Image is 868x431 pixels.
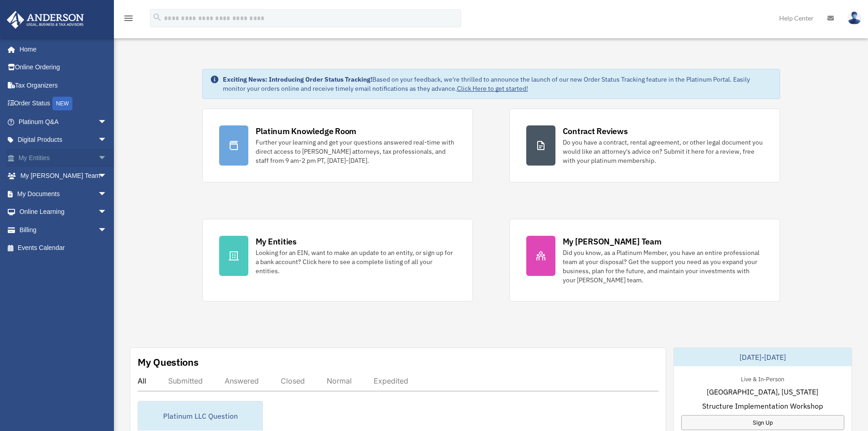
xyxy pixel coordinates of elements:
div: Answered [225,376,259,385]
a: Contract Reviews Do you have a contract, rental agreement, or other legal document you would like... [509,109,780,182]
div: [DATE]-[DATE] [674,348,852,366]
div: Expedited [374,376,408,385]
div: All [138,376,146,385]
a: Tax Organizers [6,76,121,94]
img: Anderson Advisors Platinum Portal [4,11,87,29]
span: arrow_drop_down [98,149,116,167]
span: arrow_drop_down [98,167,116,186]
strong: Exciting News: Introducing Order Status Tracking! [223,75,372,83]
div: Platinum LLC Question [138,401,262,431]
div: Live & In-Person [734,374,791,383]
div: Further your learning and get your questions answered real-time with direct access to [PERSON_NAM... [256,138,456,165]
div: Looking for an EIN, want to make an update to an entity, or sign up for a bank account? Click her... [256,248,456,275]
a: My [PERSON_NAME] Team Did you know, as a Platinum Member, you have an entire professional team at... [509,219,780,301]
a: Click Here to get started! [457,84,528,93]
a: Home [6,40,116,58]
a: Sign Up [681,415,844,430]
div: My Entities [256,236,297,247]
a: Online Ordering [6,58,121,77]
a: Digital Productsarrow_drop_down [6,131,121,149]
div: Contract Reviews [563,125,628,137]
div: Submitted [168,376,203,385]
img: User Pic [847,11,861,25]
div: My [PERSON_NAME] Team [563,236,662,247]
span: arrow_drop_down [98,203,116,222]
a: My Entities Looking for an EIN, want to make an update to an entity, or sign up for a bank accoun... [202,219,473,301]
div: Normal [327,376,352,385]
a: My Entitiesarrow_drop_down [6,149,121,167]
span: Structure Implementation Workshop [702,400,823,411]
div: Platinum Knowledge Room [256,125,357,137]
i: menu [123,13,134,24]
span: arrow_drop_down [98,185,116,203]
span: arrow_drop_down [98,113,116,131]
a: Platinum Q&Aarrow_drop_down [6,113,121,131]
div: Based on your feedback, we're thrilled to announce the launch of our new Order Status Tracking fe... [223,75,772,93]
a: My [PERSON_NAME] Teamarrow_drop_down [6,167,121,185]
span: arrow_drop_down [98,221,116,239]
div: NEW [52,97,72,110]
span: [GEOGRAPHIC_DATA], [US_STATE] [707,386,818,397]
span: arrow_drop_down [98,131,116,150]
i: search [152,12,162,22]
a: Order StatusNEW [6,94,121,113]
a: menu [123,16,134,24]
a: Online Learningarrow_drop_down [6,203,121,221]
a: Platinum Knowledge Room Further your learning and get your questions answered real-time with dire... [202,109,473,182]
a: My Documentsarrow_drop_down [6,185,121,203]
a: Billingarrow_drop_down [6,221,121,239]
div: Closed [281,376,305,385]
div: Do you have a contract, rental agreement, or other legal document you would like an attorney's ad... [563,138,763,165]
a: Events Calendar [6,239,121,257]
div: Did you know, as a Platinum Member, you have an entire professional team at your disposal? Get th... [563,248,763,285]
div: My Questions [138,355,199,369]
